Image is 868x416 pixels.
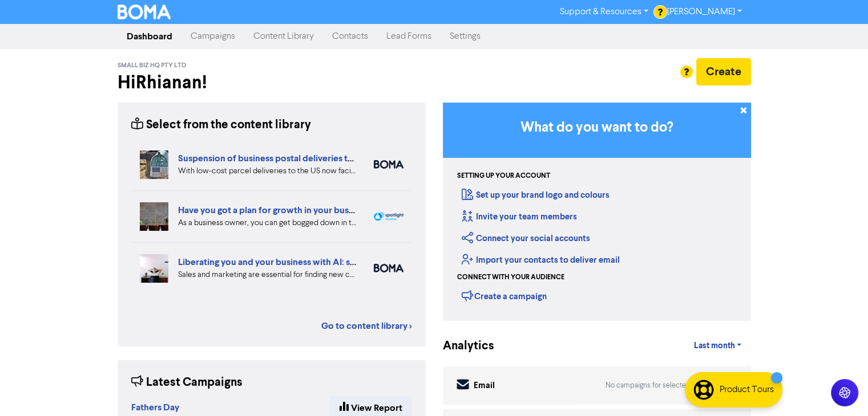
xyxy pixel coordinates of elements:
[374,212,403,221] img: spotlight
[811,361,868,416] iframe: Chat Widget
[377,25,441,48] a: Lead Forms
[462,287,547,304] div: Create a campaign
[118,5,171,19] img: BOMA Logo
[178,205,373,216] a: Have you got a plan for growth in your business?
[131,374,243,391] div: Latest Campaigns
[696,58,751,85] button: Create
[321,319,412,333] a: Go to content library >
[178,256,426,268] a: Liberating you and your business with AI: sales and marketing
[462,233,590,244] a: Connect your social accounts
[605,380,720,391] div: No campaigns for selected dates
[462,211,577,222] a: Invite your team members
[551,3,657,21] a: Support & Resources
[118,72,426,93] h2: Hi Rhianan !
[323,25,377,48] a: Contacts
[457,272,564,283] div: Connect with your audience
[178,153,580,164] a: Suspension of business postal deliveries to the [GEOGRAPHIC_DATA]: what options do you have?
[462,190,609,201] a: Set up your brand logo and colours
[684,335,750,357] a: Last month
[118,25,181,48] a: Dashboard
[131,402,179,413] strong: Fathers Day
[474,380,495,393] div: Email
[131,116,311,134] div: Select from the content library
[374,160,403,169] img: boma
[374,264,403,272] img: boma
[441,25,490,48] a: Settings
[457,171,550,181] div: Setting up your account
[178,217,357,229] div: As a business owner, you can get bogged down in the demands of day-to-day business. We can help b...
[118,62,186,70] span: Small Biz HQ Pty Ltd
[460,120,734,136] h3: What do you want to do?
[244,25,323,48] a: Content Library
[131,403,179,413] a: Fathers Day
[693,341,734,351] span: Last month
[462,255,620,266] a: Import your contacts to deliver email
[443,337,480,355] div: Analytics
[657,3,750,21] a: [PERSON_NAME]
[443,103,751,321] div: Getting Started in BOMA
[178,165,357,177] div: With low-cost parcel deliveries to the US now facing tariffs, many international postal services ...
[178,269,357,281] div: Sales and marketing are essential for finding new customers but eat into your business time. We e...
[181,25,244,48] a: Campaigns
